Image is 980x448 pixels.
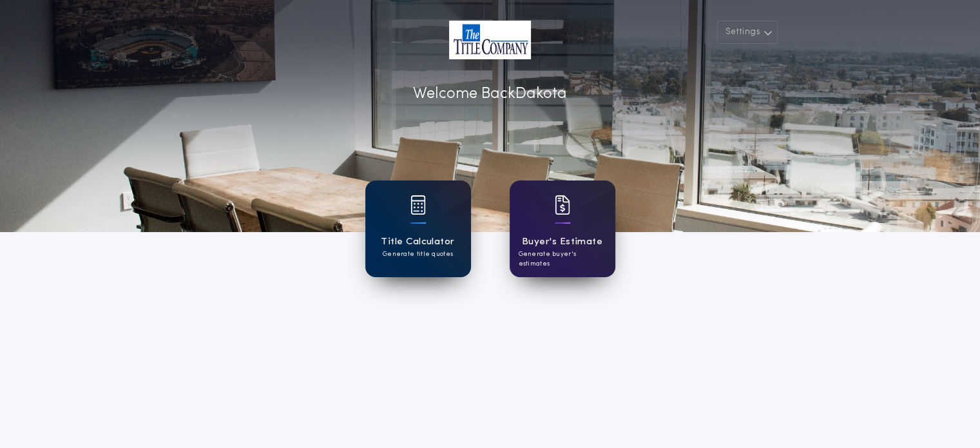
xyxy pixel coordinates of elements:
[413,83,567,106] p: Welcome Back Dakota
[717,21,778,44] button: Settings
[555,195,570,215] img: card icon
[519,249,606,269] p: Generate buyer's estimates
[383,249,453,259] p: Generate title quotes
[381,235,454,249] h1: Title Calculator
[522,235,602,249] h1: Buyer's Estimate
[365,180,471,277] a: card iconTitle CalculatorGenerate title quotes
[510,180,615,277] a: card iconBuyer's EstimateGenerate buyer's estimates
[449,21,531,59] img: account-logo
[410,195,426,215] img: card icon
